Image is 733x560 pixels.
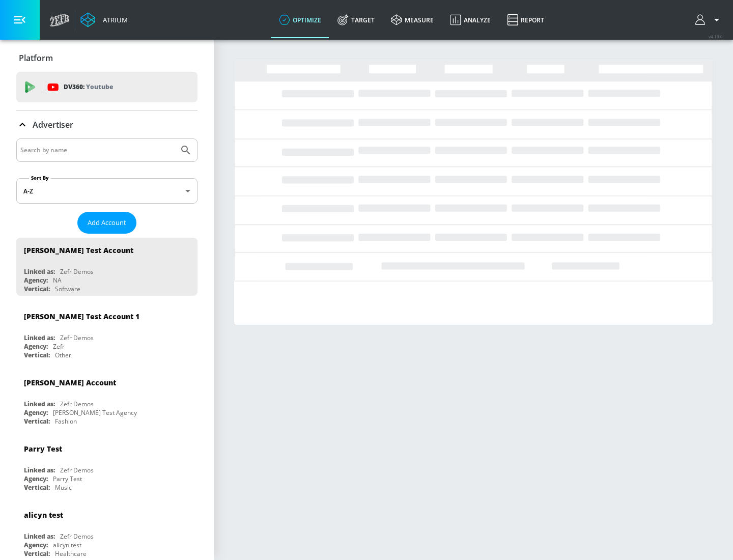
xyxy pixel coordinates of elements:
[19,52,53,64] p: Platform
[16,110,198,139] div: Advertiser
[24,510,63,520] div: alicyn test
[80,12,128,27] a: Atrium
[383,2,442,38] a: measure
[99,15,128,24] div: Atrium
[16,304,198,362] div: [PERSON_NAME] Test Account 1Linked as:Zefr DemosAgency:ZefrVertical:Other
[709,34,723,39] span: v 4.19.0
[53,541,81,549] div: alicyn test
[77,212,136,234] button: Add Account
[24,312,139,321] div: [PERSON_NAME] Test Account 1
[53,408,137,417] div: [PERSON_NAME] Test Agency
[20,144,175,157] input: Search by name
[16,44,198,72] div: Platform
[24,267,55,276] div: Linked as:
[24,466,55,474] div: Linked as:
[53,474,82,483] div: Parry Test
[29,175,51,181] label: Sort By
[24,549,50,558] div: Vertical:
[24,333,55,342] div: Linked as:
[24,483,50,492] div: Vertical:
[55,285,80,293] div: Software
[24,245,133,255] div: [PERSON_NAME] Test Account
[24,444,62,454] div: Parry Test
[24,400,55,408] div: Linked as:
[16,436,198,494] div: Parry TestLinked as:Zefr DemosAgency:Parry TestVertical:Music
[55,549,87,558] div: Healthcare
[16,370,198,428] div: [PERSON_NAME] AccountLinked as:Zefr DemosAgency:[PERSON_NAME] Test AgencyVertical:Fashion
[24,541,48,549] div: Agency:
[33,119,73,130] p: Advertiser
[24,351,50,359] div: Vertical:
[60,400,94,408] div: Zefr Demos
[55,483,72,492] div: Music
[53,342,65,351] div: Zefr
[64,81,113,93] p: DV360:
[16,178,198,204] div: A-Z
[24,276,48,285] div: Agency:
[60,267,94,276] div: Zefr Demos
[86,81,113,92] p: Youtube
[16,238,198,296] div: [PERSON_NAME] Test AccountLinked as:Zefr DemosAgency:NAVertical:Software
[88,217,126,229] span: Add Account
[60,532,94,541] div: Zefr Demos
[24,417,50,426] div: Vertical:
[55,417,77,426] div: Fashion
[24,342,48,351] div: Agency:
[55,351,71,359] div: Other
[24,474,48,483] div: Agency:
[329,2,383,38] a: Target
[24,285,50,293] div: Vertical:
[24,408,48,417] div: Agency:
[53,276,62,285] div: NA
[24,532,55,541] div: Linked as:
[442,2,499,38] a: Analyze
[60,333,94,342] div: Zefr Demos
[16,72,198,102] div: DV360: Youtube
[24,378,116,387] div: [PERSON_NAME] Account
[499,2,552,38] a: Report
[271,2,329,38] a: optimize
[60,466,94,474] div: Zefr Demos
